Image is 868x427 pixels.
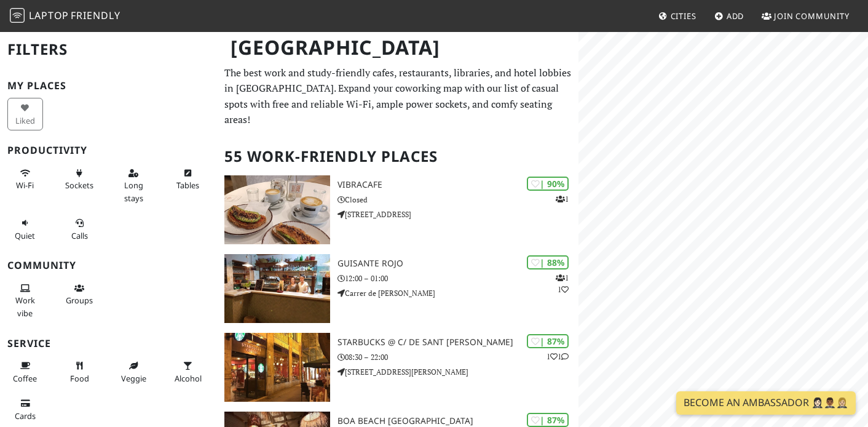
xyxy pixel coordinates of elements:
span: Stable Wi-Fi [16,180,34,191]
button: Quiet [7,213,43,245]
h3: My Places [7,80,210,92]
p: 1 [556,193,569,205]
span: People working [15,295,35,318]
p: 1 1 [546,351,569,362]
a: Vibracafe | 90% 1 Vibracafe Closed [STREET_ADDRESS] [217,175,578,244]
p: 08:30 – 22:00 [337,351,578,363]
p: Closed [337,194,578,206]
span: Group tables [66,295,93,306]
a: Cities [653,5,701,27]
img: Vibracafe [224,175,330,244]
span: Join Community [774,10,850,22]
a: LaptopFriendly LaptopFriendly [10,6,120,27]
span: Work-friendly tables [176,180,199,191]
div: | 87% [527,334,569,348]
button: Work vibe [7,278,43,323]
h2: 55 Work-Friendly Places [224,138,571,175]
p: 1 1 [556,272,569,295]
a: Join Community [757,5,854,27]
button: Food [61,356,97,388]
p: [STREET_ADDRESS][PERSON_NAME] [337,366,578,378]
button: Sockets [61,163,97,196]
a: Become an Ambassador 🤵🏻‍♀️🤵🏾‍♂️🤵🏼‍♀️ [676,391,856,415]
span: Friendly [71,9,120,22]
span: Cities [671,10,696,22]
h3: Vibracafe [337,180,578,190]
h3: Guisante Rojo [337,258,578,269]
p: 12:00 – 01:00 [337,273,578,284]
span: Coffee [13,373,37,384]
div: | 88% [527,255,569,269]
a: Add [709,5,749,27]
span: Food [70,373,89,384]
span: Quiet [15,230,35,241]
img: Guisante Rojo [224,254,330,323]
h3: Boa Beach [GEOGRAPHIC_DATA] [337,416,578,426]
button: Groups [61,278,97,311]
span: Long stays [124,180,143,203]
span: Add [727,10,744,22]
a: Starbucks @ C/ de Sant Vicent Màrtir | 87% 11 Starbucks @ C/ de Sant [PERSON_NAME] 08:30 – 22:00 ... [217,333,578,402]
span: Credit cards [15,410,36,421]
div: | 90% [527,177,569,191]
button: Wi-Fi [7,163,43,196]
button: Cards [7,393,43,426]
span: Laptop [29,9,69,22]
img: LaptopFriendly [10,8,25,23]
div: | 87% [527,413,569,427]
button: Alcohol [170,356,206,388]
h3: Starbucks @ C/ de Sant [PERSON_NAME] [337,337,578,348]
button: Calls [61,213,97,245]
h1: [GEOGRAPHIC_DATA] [221,31,576,65]
a: Guisante Rojo | 88% 11 Guisante Rojo 12:00 – 01:00 Carrer de [PERSON_NAME] [217,254,578,323]
h3: Community [7,260,210,271]
span: Veggie [121,373,146,384]
button: Long stays [116,163,152,208]
button: Coffee [7,356,43,388]
img: Starbucks @ C/ de Sant Vicent Màrtir [224,333,330,402]
button: Tables [170,163,206,196]
button: Veggie [116,356,152,388]
span: Video/audio calls [71,230,88,241]
span: Power sockets [65,180,93,191]
p: [STREET_ADDRESS] [337,209,578,220]
h2: Filters [7,31,210,68]
span: Alcohol [175,373,202,384]
p: The best work and study-friendly cafes, restaurants, libraries, and hotel lobbies in [GEOGRAPHIC_... [224,65,571,128]
p: Carrer de [PERSON_NAME] [337,287,578,299]
h3: Service [7,338,210,349]
h3: Productivity [7,145,210,156]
